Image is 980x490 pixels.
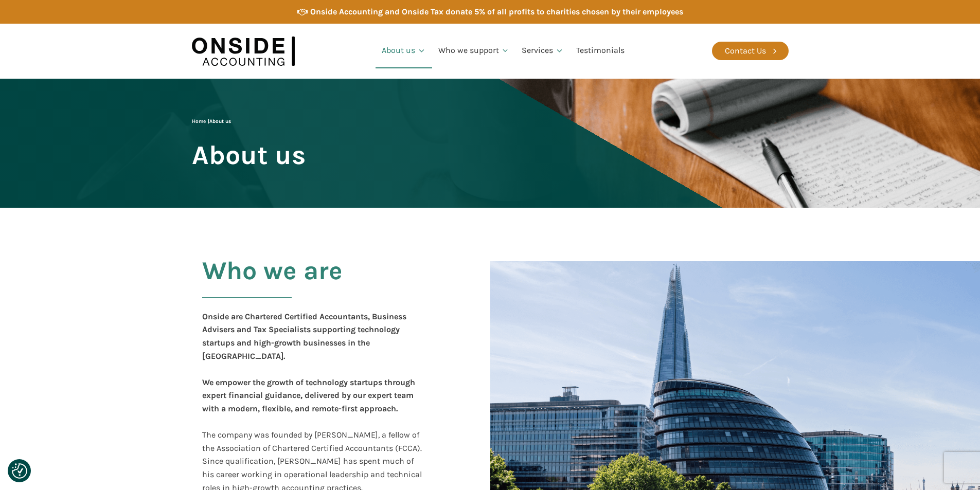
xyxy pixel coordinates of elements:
[515,33,570,68] a: Services
[202,312,406,361] b: Onside are Chartered Certified Accountants, Business Advisers and Tax Specialists supporting tech...
[12,463,27,479] img: Revisit consent button
[192,118,206,124] a: Home
[202,377,415,401] b: We empower the growth of technology startups through expert financial guidance
[432,33,516,68] a: Who we support
[202,390,414,413] b: , delivered by our expert team with a modern, flexible, and remote-first approach.
[376,33,432,68] a: About us
[12,463,27,479] button: Consent Preferences
[725,44,766,58] div: Contact Us
[192,118,231,124] span: |
[192,141,306,169] span: About us
[712,42,789,60] a: Contact Us
[570,33,631,68] a: Testimonials
[192,31,295,71] img: Onside Accounting
[209,118,231,124] span: About us
[202,257,343,310] h2: Who we are
[310,5,683,19] div: Onside Accounting and Onside Tax donate 5% of all profits to charities chosen by their employees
